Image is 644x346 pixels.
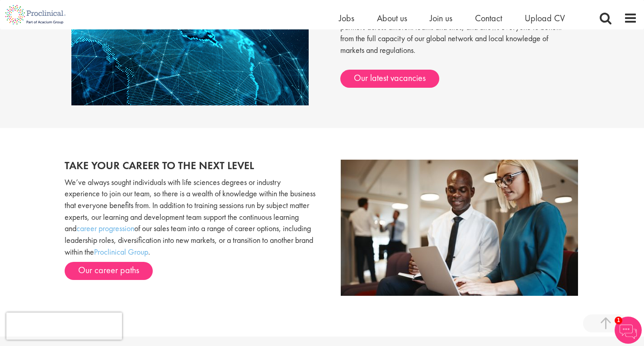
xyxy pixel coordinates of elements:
[525,12,565,24] a: Upload CV
[377,12,407,24] a: About us
[65,176,315,258] p: We’ve always sought individuals with life sciences degrees or industry experience to join our tea...
[65,262,153,280] a: Our career paths
[65,160,315,171] h2: Take your career to the next level
[430,12,452,24] a: Join us
[615,317,642,344] img: Chatbot
[339,12,354,24] a: Jobs
[76,223,134,233] a: career progression
[615,317,622,324] span: 1
[6,313,122,340] iframe: reCAPTCHA
[475,12,502,24] a: Contact
[94,246,148,257] a: Proclinical Group
[340,70,439,88] a: Our latest vacancies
